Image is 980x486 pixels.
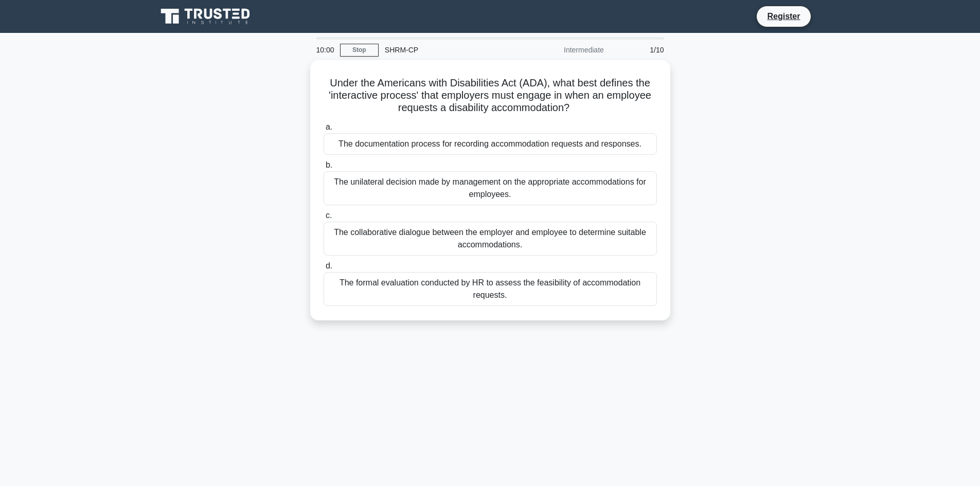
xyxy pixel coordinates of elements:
[326,261,332,270] span: d.
[326,160,332,169] span: b.
[324,222,657,256] div: The collaborative dialogue between the employer and employee to determine suitable accommodations.
[324,171,657,205] div: The unilateral decision made by management on the appropriate accommodations for employees.
[379,40,520,60] div: SHRM-CP
[324,272,657,306] div: The formal evaluation conducted by HR to assess the feasibility of accommodation requests.
[326,211,332,220] span: c.
[310,40,340,60] div: 10:00
[610,40,670,60] div: 1/10
[326,122,332,131] span: a.
[340,44,379,57] a: Stop
[520,40,610,60] div: Intermediate
[761,10,806,23] a: Register
[324,133,657,155] div: The documentation process for recording accommodation requests and responses.
[323,77,658,115] h5: Under the Americans with Disabilities Act (ADA), what best defines the 'interactive process' that...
